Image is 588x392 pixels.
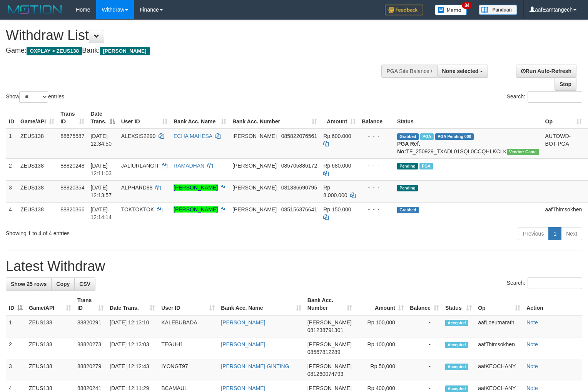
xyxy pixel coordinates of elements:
div: - - - [362,184,391,191]
span: OXPLAY > ZEUS138 [27,47,82,55]
td: [DATE] 12:13:10 [107,315,158,337]
img: panduan.png [479,5,517,15]
select: Showentries [19,91,48,103]
div: - - - [362,162,391,169]
th: Status: activate to sort column ascending [442,293,475,315]
div: PGA Site Balance / [381,65,437,78]
span: PGA Pending [435,133,474,140]
h4: Game: Bank: [6,47,384,55]
span: 88820248 [60,163,84,169]
a: Stop [555,78,576,91]
span: Grabbed [397,207,419,213]
span: [PERSON_NAME] [307,385,352,391]
span: Rp 150.000 [323,206,351,213]
a: Copy [51,277,75,291]
h1: Latest Withdraw [6,259,582,274]
img: MOTION_logo.png [6,4,64,15]
td: ZEUS138 [17,129,57,159]
td: ZEUS138 [17,202,57,224]
label: Search: [507,277,582,289]
td: Rp 100,000 [355,315,407,337]
td: [DATE] 12:13:03 [107,337,158,359]
span: Rp 680.000 [323,163,351,169]
span: 88820354 [60,184,84,191]
th: Amount: activate to sort column ascending [320,107,359,129]
span: [PERSON_NAME] [307,341,352,347]
button: None selected [437,65,488,78]
span: Rp 8.000.000 [323,184,347,198]
span: [PERSON_NAME] [232,133,277,139]
span: Show 25 rows [11,281,47,287]
img: Feedback.jpg [385,5,423,15]
th: User ID: activate to sort column ascending [158,293,218,315]
th: Bank Acc. Name: activate to sort column ascending [170,107,229,129]
td: 88820273 [74,337,107,359]
th: Bank Acc. Number: activate to sort column ascending [229,107,320,129]
span: [PERSON_NAME] [232,163,277,169]
a: Note [526,319,538,326]
span: Rp 600.000 [323,133,351,139]
a: Note [526,385,538,391]
span: ALEXSIS2290 [121,133,156,139]
span: Copy 081238791301 to clipboard [307,327,343,333]
span: Marked by aafpengsreynich [419,163,433,169]
span: Marked by aafpengsreynich [420,133,434,140]
th: ID: activate to sort column descending [6,293,26,315]
th: Amount: activate to sort column ascending [355,293,407,315]
a: [PERSON_NAME] GINTING [221,363,289,369]
th: Bank Acc. Number: activate to sort column ascending [304,293,355,315]
span: Copy [56,281,70,287]
span: [DATE] 12:14:14 [90,206,112,220]
span: [DATE] 12:34:50 [90,133,112,147]
span: [DATE] 12:13:57 [90,184,112,198]
td: - [407,337,442,359]
td: TF_250929_TXADL01SQL0CCQHLKCLK [394,129,542,159]
th: Status [394,107,542,129]
td: 3 [6,180,17,202]
th: Balance: activate to sort column ascending [407,293,442,315]
a: Run Auto-Refresh [516,65,576,78]
span: Grabbed [397,133,419,140]
span: Accepted [445,364,468,370]
th: Bank Acc. Name: activate to sort column ascending [218,293,304,315]
th: Op: activate to sort column ascending [542,107,585,129]
td: [DATE] 12:12:43 [107,359,158,381]
td: aafThimsokhen [542,202,585,224]
td: 1 [6,315,26,337]
th: Op: activate to sort column ascending [475,293,523,315]
span: ALPHARD88 [121,184,153,191]
th: Balance [359,107,394,129]
a: [PERSON_NAME] [221,341,265,347]
a: Show 25 rows [6,277,52,291]
span: CSV [79,281,90,287]
td: aafThimsokhen [475,337,523,359]
span: Vendor URL: https://trx31.1velocity.biz [507,149,539,155]
td: ZEUS138 [26,315,74,337]
th: ID [6,107,17,129]
td: 88820279 [74,359,107,381]
th: Date Trans.: activate to sort column descending [87,107,118,129]
a: [PERSON_NAME] [174,206,218,213]
th: Action [523,293,582,315]
td: ZEUS138 [17,158,57,180]
td: KALEBUBADA [158,315,218,337]
td: 2 [6,337,26,359]
th: Trans ID: activate to sort column ascending [74,293,107,315]
span: TOKTOKTOK [121,206,154,213]
span: Copy 081386690795 to clipboard [281,184,317,191]
td: ZEUS138 [26,337,74,359]
img: Button%20Memo.svg [435,5,467,15]
span: None selected [442,68,479,74]
span: [PERSON_NAME] [232,184,277,191]
td: 2 [6,158,17,180]
span: Copy 085705886172 to clipboard [281,163,317,169]
span: 34 [462,2,472,9]
div: - - - [362,132,391,140]
td: IYONGT97 [158,359,218,381]
td: aafKEOCHANY [475,359,523,381]
span: Pending [397,185,418,191]
div: Showing 1 to 4 of 4 entries [6,226,239,237]
span: [PERSON_NAME] [100,47,149,55]
span: Accepted [445,342,468,348]
td: AUTOWD-BOT-PGA [542,129,585,159]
